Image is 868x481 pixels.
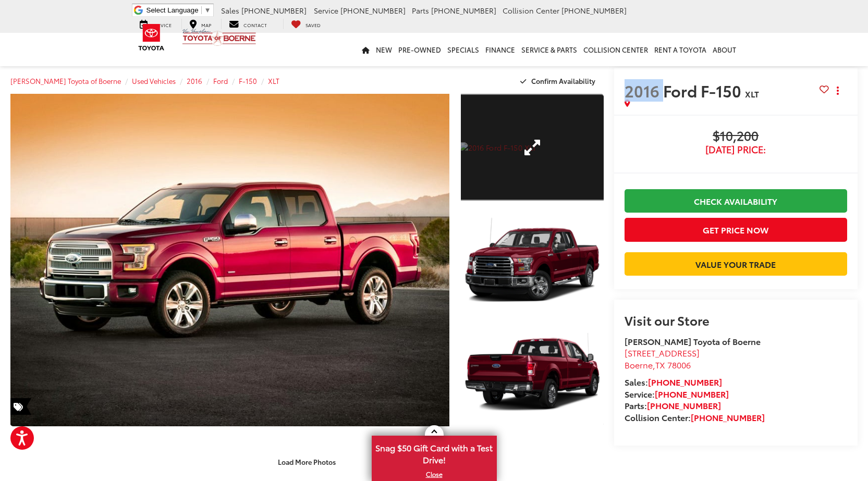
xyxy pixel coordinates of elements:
[625,347,700,371] a: [STREET_ADDRESS] Boerne,TX 78006
[663,79,745,102] span: Ford F-150
[625,335,761,347] strong: [PERSON_NAME] Toyota of Boerne
[647,399,721,411] a: [PHONE_NUMBER]
[625,79,659,102] span: 2016
[625,218,847,241] button: Get Price Now
[461,319,604,426] a: Expand Photo 3
[132,76,176,85] a: Used Vehicles
[829,81,847,100] button: Actions
[648,376,722,388] a: [PHONE_NUMBER]
[459,205,605,314] img: 2016 Ford F-150 XLT
[373,33,395,66] a: New
[268,76,279,85] a: XLT
[204,6,211,14] span: ▼
[461,206,604,313] a: Expand Photo 2
[837,87,839,95] span: dropdown dots
[412,5,429,16] span: Parts
[340,5,406,16] span: [PHONE_NUMBER]
[181,19,219,29] a: Map
[241,5,307,16] span: [PHONE_NUMBER]
[625,252,847,276] a: Value Your Trade
[395,33,444,66] a: Pre-Owned
[187,76,202,85] a: 2016
[515,72,604,90] button: Confirm Availability
[625,359,653,371] span: Boerne
[655,388,729,400] a: [PHONE_NUMBER]
[6,92,454,428] img: 2016 Ford F-150 XLT
[625,359,691,371] span: ,
[580,33,651,66] a: Collision Center
[745,88,759,100] span: XLT
[667,359,691,371] span: 78006
[625,388,729,400] strong: Service:
[691,411,765,423] a: [PHONE_NUMBER]
[459,318,605,427] img: 2016 Ford F-150 XLT
[561,5,627,16] span: [PHONE_NUMBER]
[625,399,721,411] strong: Parts:
[625,189,847,213] a: Check Availability
[651,33,710,66] a: Rent a Toyota
[531,76,595,85] span: Confirm Availability
[213,76,228,85] a: Ford
[10,94,449,426] a: Expand Photo 0
[625,347,700,359] span: [STREET_ADDRESS]
[239,76,257,85] a: F-150
[503,5,559,16] span: Collision Center
[221,19,275,29] a: Contact
[710,33,739,66] a: About
[444,33,482,66] a: Specials
[625,376,722,388] strong: Sales:
[146,6,211,14] a: Select Language​
[221,5,239,16] span: Sales
[373,437,496,468] span: Snag $50 Gift Card with a Test Drive!
[10,76,121,85] a: [PERSON_NAME] Toyota of Boerne
[132,20,171,54] img: Toyota
[359,33,373,66] a: Home
[132,19,179,29] a: Service
[655,359,665,371] span: TX
[314,5,338,16] span: Service
[146,6,199,14] span: Select Language
[482,33,518,66] a: Finance
[431,5,496,16] span: [PHONE_NUMBER]
[10,398,31,415] span: Special
[283,19,328,29] a: My Saved Vehicles
[625,411,765,423] strong: Collision Center:
[461,94,604,201] a: Expand Photo 1
[625,144,847,155] span: [DATE] Price:
[625,313,847,327] h2: Visit our Store
[305,21,321,28] span: Saved
[625,129,847,144] span: $10,200
[182,28,256,46] img: Vic Vaughan Toyota of Boerne
[518,33,580,66] a: Service & Parts: Opens in a new tab
[271,453,343,471] button: Load More Photos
